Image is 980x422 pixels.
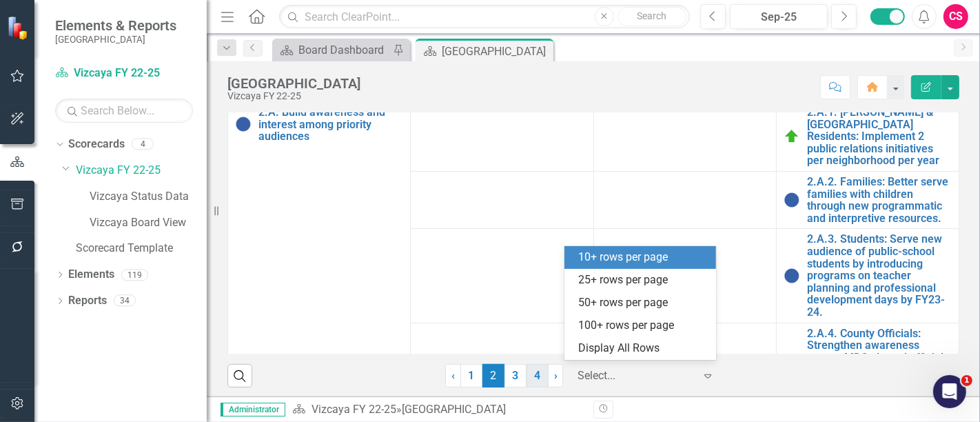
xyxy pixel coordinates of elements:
[114,295,136,307] div: 34
[221,403,285,416] span: Administrator
[312,403,396,416] a: Vizcaya FY 22-25
[90,189,207,205] a: Vizcaya Status Data
[235,116,252,132] img: No Information
[554,369,558,382] span: ›
[279,5,690,29] input: Search ClearPoint...
[807,233,952,318] a: 2.A.3. Students: Serve new audience of public-school students by introducing programs on teacher ...
[784,268,800,284] img: No Information
[55,17,176,34] span: Elements & Reports
[578,341,708,356] div: Display All Rows
[807,176,952,224] a: 2.A.2. Families: Better serve families with children through new programmatic and interpretive re...
[451,369,455,382] span: ‹
[227,76,360,91] div: [GEOGRAPHIC_DATA]
[578,272,708,288] div: 25+ rows per page
[55,34,176,45] small: [GEOGRAPHIC_DATA]
[482,364,504,388] span: 2
[402,403,506,416] div: [GEOGRAPHIC_DATA]
[578,318,708,334] div: 100+ rows per page
[460,364,482,388] a: 1
[227,91,360,101] div: Vizcaya FY 22-25
[276,41,389,59] a: Board Dashboard
[258,106,403,143] a: 2.A. Build awareness and interest among priority audiences
[961,375,972,386] span: 1
[933,375,966,408] iframe: Intercom live chat
[943,4,968,29] button: CS
[784,128,800,145] img: At or Above Target
[55,66,193,81] a: Vizcaya FY 22-25
[784,192,800,208] img: No Information
[76,241,207,257] a: Scorecard Template
[55,99,193,123] input: Search Below...
[90,215,207,231] a: Vizcaya Board View
[776,171,959,228] td: Double-Click to Edit Right Click for Context Menu
[298,41,389,59] div: Board Dashboard
[776,229,959,323] td: Double-Click to Edit Right Click for Context Menu
[776,323,959,416] td: Double-Click to Edit Right Click for Context Menu
[442,43,550,60] div: [GEOGRAPHIC_DATA]
[68,137,125,152] a: Scorecards
[730,4,828,29] button: Sep-25
[807,328,952,412] a: 2.A.4. County Officials: Strengthen awareness among MDC elected officials by sending two (2) pers...
[132,139,154,150] div: 4
[578,295,708,311] div: 50+ rows per page
[121,269,148,281] div: 119
[735,9,823,26] div: Sep-25
[68,267,114,283] a: Elements
[7,15,31,39] img: ClearPoint Strategy
[637,10,666,21] span: Search
[76,163,207,179] a: Vizcaya FY 22-25
[504,364,527,388] a: 3
[578,250,708,265] div: 10+ rows per page
[68,293,107,309] a: Reports
[807,106,952,167] a: 2.A.1. [PERSON_NAME] & [GEOGRAPHIC_DATA] Residents: Implement 2 public relations initiatives per ...
[292,402,583,418] div: »
[617,7,686,26] button: Search
[527,364,549,388] a: 4
[776,102,959,172] td: Double-Click to Edit Right Click for Context Menu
